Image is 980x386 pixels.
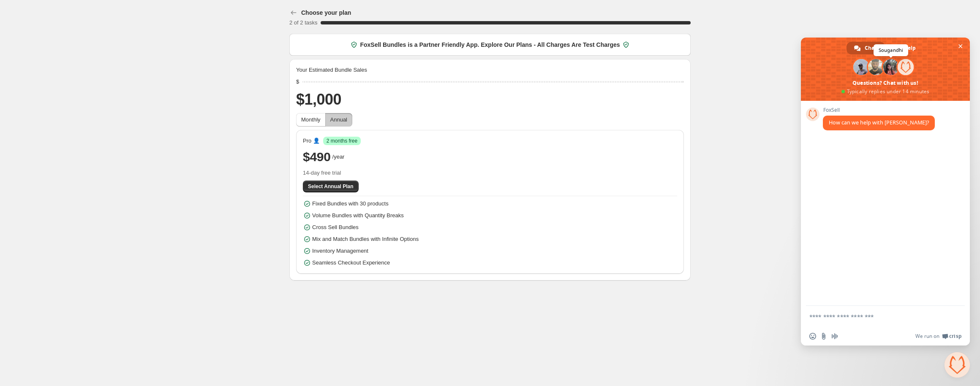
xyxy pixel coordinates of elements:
span: /year [332,153,345,161]
span: FoxSell Bundles is a Partner Friendly App. Explore Our Plans - All Charges Are Test Charges [360,40,620,49]
span: Help [904,42,916,54]
span: Pro 👤 [303,137,320,145]
span: 14-day free trial [303,169,677,177]
span: We run on [915,333,939,340]
span: Crisp [949,333,961,340]
span: 2 months free [327,138,357,144]
span: Cross Sell Bundles [312,223,359,232]
div: Chat [847,42,885,54]
span: $490 [303,148,331,165]
span: Insert an emoji [809,333,816,340]
span: Seamless Checkout Experience [312,259,390,267]
button: Annual [325,113,352,127]
span: Annual [330,116,347,123]
h2: $1,000 [296,89,684,110]
div: Close chat [945,352,970,378]
a: We run onCrisp [915,333,961,340]
div: Help [886,42,924,54]
span: Your Estimated Bundle Sales [296,66,367,74]
span: How can we help with [PERSON_NAME]? [829,119,929,126]
span: Send a file [820,333,827,340]
button: Select Annual Plan [303,181,359,192]
span: Mix and Match Bundles with Infinite Options [312,235,419,243]
span: Volume Bundles with Quantity Breaks [312,211,404,220]
div: $ [296,78,299,86]
span: FoxSell [823,107,935,113]
h3: Choose your plan [301,8,351,17]
span: Chat [865,42,877,54]
span: Inventory Management [312,247,368,255]
span: Fixed Bundles with 30 products [312,200,389,208]
span: 2 of 2 tasks [289,19,317,26]
span: Audio message [831,333,838,340]
span: Close chat [956,42,965,51]
span: Monthly [301,116,321,123]
textarea: Compose your message... [809,313,943,321]
button: Monthly [296,113,326,127]
span: Select Annual Plan [308,183,354,190]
